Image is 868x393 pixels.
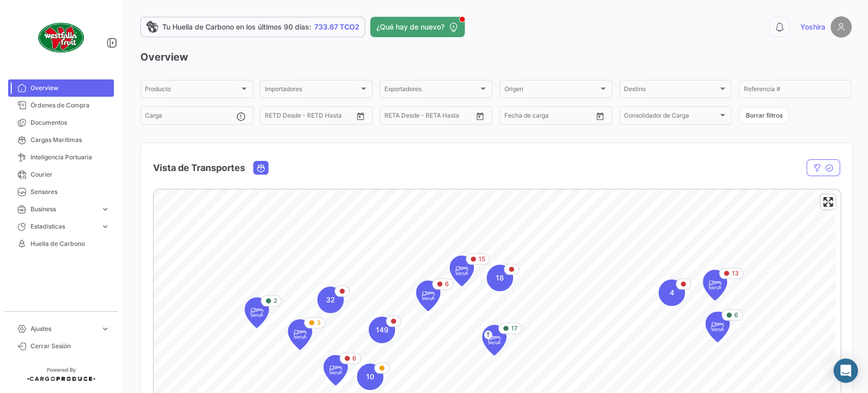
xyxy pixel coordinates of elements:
[732,269,739,278] span: 13
[416,280,440,311] div: Map marker
[8,131,114,149] a: Cargas Marítimas
[703,270,727,300] div: Map marker
[101,324,110,333] span: expand_more
[314,22,360,32] span: 733.67 TCO2
[487,265,513,291] div: Map marker
[592,108,608,124] button: Open calendar
[529,114,572,121] input: Hasta
[323,355,348,385] div: Map marker
[31,170,110,179] span: Courier
[472,108,488,124] button: Open calendar
[384,87,479,94] span: Exportadores
[140,50,852,64] h3: Overview
[31,101,110,110] span: Órdenes de Compra
[384,114,403,121] input: Desde
[31,205,97,214] span: Business
[162,22,311,32] span: Tu Huella de Carbono en los últimos 90 días:
[317,318,321,327] span: 3
[31,118,110,127] span: Documentos
[445,279,449,289] span: 6
[31,342,110,351] span: Cerrar Sesión
[254,161,268,174] button: Ocean
[8,235,114,252] a: Huella de Carbono
[478,255,485,264] span: 15
[8,149,114,166] a: Inteligencia Portuaria
[504,87,598,94] span: Origen
[101,222,110,231] span: expand_more
[290,114,332,121] input: Hasta
[830,16,852,38] img: placeholder-user.png
[31,153,110,162] span: Inteligencia Portuaria
[153,161,245,175] h4: Vista de Transportes
[36,12,86,63] img: client-50.png
[370,17,465,37] button: ¿Qué hay de nuevo?
[504,114,522,121] input: Desde
[705,312,730,342] div: Map marker
[376,325,388,335] span: 149
[833,358,858,383] div: Abrir Intercom Messenger
[8,114,114,131] a: Documentos
[353,108,368,124] button: Open calendar
[369,317,395,343] div: Map marker
[326,295,335,305] span: 32
[511,324,518,333] span: 17
[31,239,110,248] span: Huella de Carbono
[410,114,452,121] input: Hasta
[357,363,383,390] div: Map marker
[264,87,359,94] span: Importadores
[31,135,110,145] span: Cargas Marítimas
[145,87,240,94] span: Producto
[140,17,365,37] a: Tu Huella de Carbono en los últimos 90 días:733.67 TCO2
[739,107,789,124] button: Borrar filtros
[274,296,277,305] span: 2
[8,79,114,97] a: Overview
[624,87,719,94] span: Destino
[288,319,312,350] div: Map marker
[31,83,110,93] span: Overview
[264,114,283,121] input: Desde
[31,222,97,231] span: Estadísticas
[670,288,674,298] span: 4
[8,97,114,114] a: Órdenes de Compra
[484,330,492,339] span: T
[821,194,835,209] button: Enter fullscreen
[659,279,685,306] div: Map marker
[317,287,344,313] div: Map marker
[366,372,374,382] span: 10
[8,183,114,201] a: Sensores
[376,22,444,32] span: ¿Qué hay de nuevo?
[31,187,110,196] span: Sensores
[245,297,269,328] div: Map marker
[496,273,504,283] span: 18
[624,114,719,121] span: Consolidador de Carga
[8,166,114,183] a: Courier
[31,324,97,333] span: Ajustes
[800,22,825,32] span: Yoshira
[101,205,110,214] span: expand_more
[734,311,738,320] span: 6
[352,354,356,363] span: 6
[450,256,474,286] div: Map marker
[482,325,506,355] div: Map marker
